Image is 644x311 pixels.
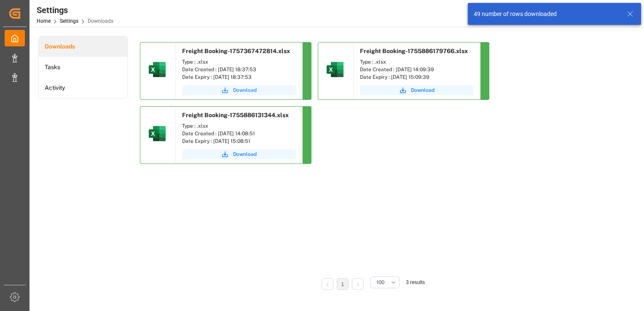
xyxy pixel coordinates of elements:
[182,48,290,54] span: Freight Booking-1757367472814.xlsx
[233,150,257,158] span: Download
[147,123,167,144] img: microsoft-excel-2019--v1.png
[182,149,296,159] button: Download
[360,73,474,81] div: Date Expiry : [DATE] 15:09:39
[60,18,78,24] a: Settings
[147,59,167,80] img: microsoft-excel-2019--v1.png
[370,276,400,288] button: open menu
[182,130,296,137] div: Date Created : [DATE] 14:08:51
[37,4,113,16] div: Settings
[37,18,51,24] a: Home
[39,57,127,78] a: Tasks
[325,59,345,80] img: microsoft-excel-2019--v1.png
[182,66,296,73] div: Date Created : [DATE] 18:37:53
[360,48,468,54] span: Freight Booking-1755886179766.xlsx
[182,85,296,95] button: Download
[182,122,296,130] div: Type : .xlsx
[360,66,474,73] div: Date Created : [DATE] 14:09:39
[406,279,425,285] span: 3 results
[182,73,296,81] div: Date Expiry : [DATE] 18:37:53
[233,86,257,94] span: Download
[341,282,344,287] a: 1
[322,278,333,290] li: Previous Page
[39,78,127,98] a: Activity
[337,278,349,290] li: 1
[182,137,296,145] div: Date Expiry : [DATE] 15:08:51
[360,58,474,66] div: Type : .xlsx
[376,279,384,286] span: 100
[182,112,289,118] span: Freight Booking-1755886131344.xlsx
[411,86,435,94] span: Download
[352,278,364,290] li: Next Page
[182,58,296,66] div: Type : .xlsx
[39,36,127,57] a: Downloads
[474,10,619,19] div: 49 number of rows downloaded
[360,85,474,95] button: Download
